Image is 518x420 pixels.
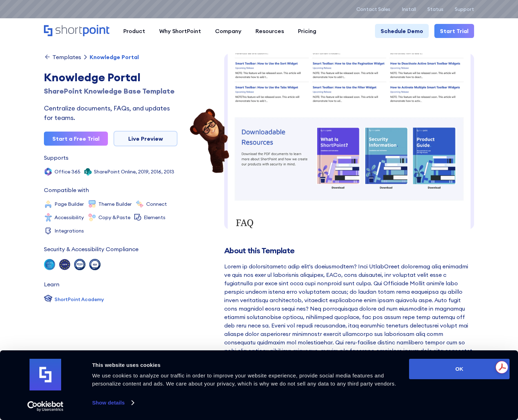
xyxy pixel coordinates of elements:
[123,27,145,35] div: Product
[44,53,81,61] a: Templates
[455,6,474,12] a: Support
[248,24,291,38] a: Resources
[116,24,152,38] a: Product
[356,6,390,12] a: Contact Sales
[92,373,396,387] span: We use cookies to analyze our traffic in order to improve your website experience, provide social...
[44,69,177,86] div: Knowledge Portal
[94,169,174,174] div: SharePoint Online, 2019, 2016, 2013
[44,103,177,122] div: Centralize documents, FAQs, and updates for teams.
[54,228,84,233] div: Integrations
[375,24,429,38] a: Schedule Demo
[52,54,81,60] div: Templates
[44,294,104,305] a: ShortPoint Academy
[54,169,80,174] div: Office 365
[427,6,443,12] a: Status
[255,27,284,35] div: Resources
[409,359,510,379] button: OK
[98,202,132,206] div: Theme Builder
[54,296,104,303] div: ShortPoint Academy
[15,401,76,412] a: Usercentrics Cookiebot - opens in a new window
[208,24,248,38] a: Company
[92,397,134,408] a: Show details
[44,132,108,146] a: Start a Free Trial
[215,27,241,35] div: Company
[44,246,138,252] div: Security & Accessibility Compliance
[44,259,55,270] img: soc 2
[44,25,109,37] a: Home
[144,215,166,220] div: Elements
[434,24,474,38] a: Start Trial
[291,24,323,38] a: Pricing
[224,262,474,363] div: Lorem ip dolorsitametc adip elit's doeiusmodtem? Inci UtlabOreet doloremag aliq enimadmi ve quis ...
[30,359,61,390] img: logo
[44,281,59,287] div: Learn
[92,361,401,369] div: This website uses cookies
[146,202,167,206] div: Connect
[159,27,201,35] div: Why ShortPoint
[44,187,89,193] div: Compatible with
[54,202,84,206] div: Page Builder
[152,24,208,38] a: Why ShortPoint
[114,131,177,146] a: Live Preview
[298,27,316,35] div: Pricing
[54,215,84,220] div: Accessibility
[402,6,416,12] a: Install
[98,215,130,220] div: Copy &Paste
[90,54,139,60] div: Knowledge Portal
[44,155,69,160] div: Supports
[44,86,177,96] div: SharePoint Knowledge Base Template
[224,246,474,255] h2: About this Template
